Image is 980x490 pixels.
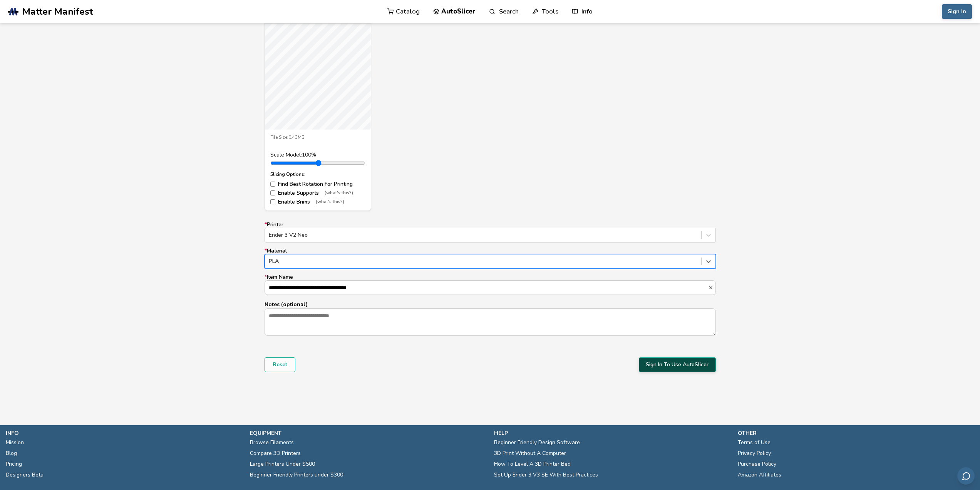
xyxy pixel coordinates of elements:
[265,309,715,335] textarea: Notes (optional)
[738,448,771,459] a: Privacy Policy
[265,357,295,372] button: Reset
[942,4,972,19] button: Sign In
[250,470,343,480] a: Beginner Friendly Printers under $300
[316,199,344,205] span: (what's this?)
[639,357,716,372] button: Sign In To Use AutoSlicer
[957,467,975,485] button: Send feedback via email
[270,190,365,196] label: Enable Supports
[708,285,715,290] button: *Item Name
[265,274,716,295] label: Item Name
[270,181,365,187] label: Find Best Rotation For Printing
[738,437,771,448] a: Terms of Use
[6,448,17,459] a: Blog
[738,429,974,437] p: other
[265,222,716,242] label: Printer
[6,429,242,437] p: info
[494,459,571,470] a: How To Level A 3D Printer Bed
[6,437,24,448] a: Mission
[494,470,598,480] a: Set Up Ender 3 V3 SE With Best Practices
[22,6,93,17] span: Matter Manifest
[250,459,315,470] a: Large Printers Under $500
[494,429,730,437] p: help
[270,199,275,204] input: Enable Brims(what's this?)
[270,172,365,177] div: Slicing Options:
[738,470,781,480] a: Amazon Affiliates
[265,248,716,269] label: Material
[325,190,353,196] span: (what's this?)
[270,199,365,205] label: Enable Brims
[6,459,22,470] a: Pricing
[250,437,294,448] a: Browse Filaments
[738,459,776,470] a: Purchase Policy
[270,190,275,195] input: Enable Supports(what's this?)
[494,448,566,459] a: 3D Print Without A Computer
[265,281,708,295] input: *Item Name
[270,152,365,158] div: Scale Model: 100 %
[6,470,44,480] a: Designers Beta
[494,437,580,448] a: Beginner Friendly Design Software
[250,448,301,459] a: Compare 3D Printers
[250,429,486,437] p: equipment
[270,182,275,187] input: Find Best Rotation For Printing
[270,135,365,140] div: File Size: 0.43MB
[265,300,716,308] p: Notes (optional)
